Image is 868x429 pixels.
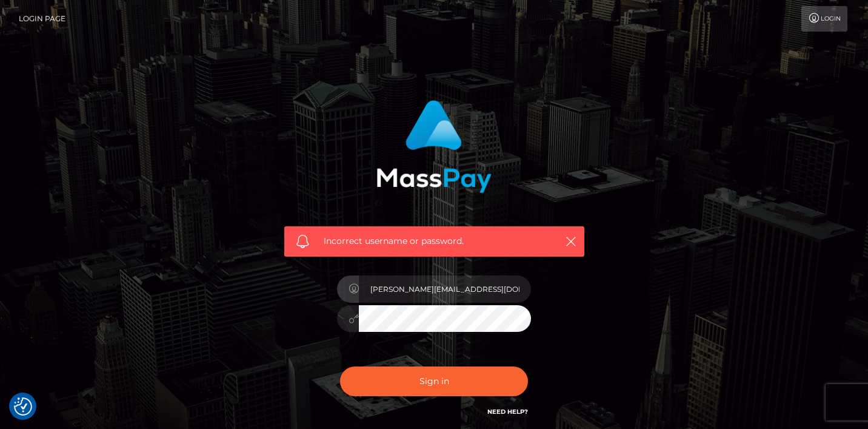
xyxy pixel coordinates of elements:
button: Consent Preferences [14,397,32,416]
img: Revisit consent button [14,397,32,416]
a: Need Help? [487,408,528,416]
button: Sign in [340,367,528,396]
a: Login Page [19,6,65,32]
span: Incorrect username or password. [324,235,545,248]
input: Username... [359,275,531,303]
img: MassPay Login [376,100,492,193]
a: Login [801,6,847,32]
